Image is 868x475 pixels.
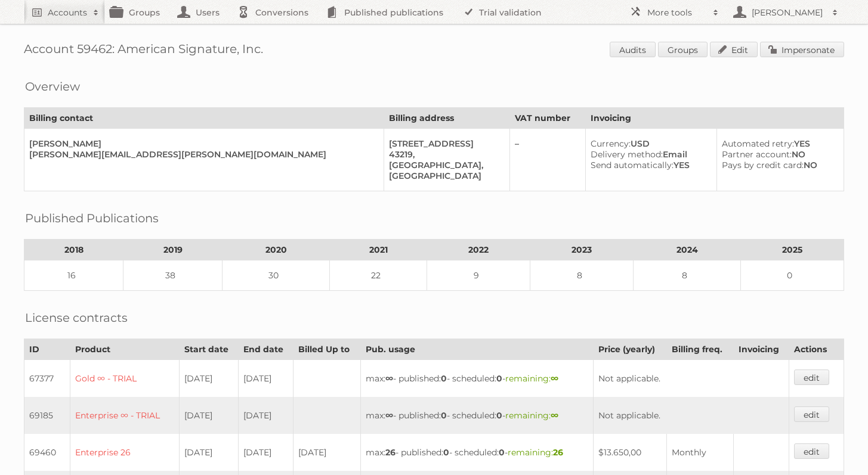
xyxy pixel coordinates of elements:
[722,160,834,170] div: NO
[441,410,447,421] strong: 0
[749,7,826,18] h2: [PERSON_NAME]
[551,373,558,384] strong: ∞
[789,339,844,360] th: Actions
[179,360,239,398] td: [DATE]
[443,447,449,458] strong: 0
[427,240,530,260] th: 2022
[29,138,374,149] div: [PERSON_NAME]
[667,434,734,471] td: Monthly
[722,160,804,170] span: Pays by credit card:
[24,42,844,60] h1: Account 59462: American Signature, Inc.
[634,260,741,291] td: 8
[24,240,123,260] th: 2018
[330,240,427,260] th: 2021
[647,7,707,18] h2: More tools
[794,443,829,459] a: edit
[496,373,502,384] strong: 0
[710,42,758,57] a: Edit
[594,397,789,434] td: Not applicable.
[123,260,223,291] td: 38
[594,434,667,471] td: $13.650,00
[760,42,844,57] a: Impersonate
[389,160,500,170] div: [GEOGRAPHIC_DATA],
[740,240,844,260] th: 2025
[591,160,707,170] div: YES
[530,260,634,291] td: 8
[384,108,509,129] th: Billing address
[239,397,294,434] td: [DATE]
[722,138,834,149] div: YES
[239,360,294,398] td: [DATE]
[505,410,558,421] span: remaining:
[25,309,128,327] h2: License contracts
[591,160,674,170] span: Send automatically:
[70,397,179,434] td: Enterprise ∞ - TRIAL
[385,447,396,458] strong: 26
[385,373,393,384] strong: ∞
[667,339,734,360] th: Billing freq.
[223,240,330,260] th: 2020
[499,447,505,458] strong: 0
[634,240,741,260] th: 2024
[509,108,585,129] th: VAT number
[223,260,330,291] td: 30
[591,149,707,160] div: Email
[70,434,179,471] td: Enterprise 26
[585,108,844,129] th: Invoicing
[551,410,558,421] strong: ∞
[25,209,159,227] h2: Published Publications
[553,447,563,458] strong: 26
[722,138,794,149] span: Automated retry:
[385,410,393,421] strong: ∞
[496,410,502,421] strong: 0
[427,260,530,291] td: 9
[24,397,70,434] td: 69185
[179,434,239,471] td: [DATE]
[594,360,789,398] td: Not applicable.
[610,42,656,57] a: Audits
[508,447,563,458] span: remaining:
[361,397,594,434] td: max: - published: - scheduled: -
[24,108,384,129] th: Billing contact
[740,260,844,291] td: 0
[594,339,667,360] th: Price (yearly)
[733,339,789,360] th: Invoicing
[509,129,585,191] td: –
[361,360,594,398] td: max: - published: - scheduled: -
[123,240,223,260] th: 2019
[29,149,374,160] div: [PERSON_NAME][EMAIL_ADDRESS][PERSON_NAME][DOMAIN_NAME]
[591,138,631,149] span: Currency:
[48,7,87,18] h2: Accounts
[794,406,829,422] a: edit
[591,138,707,149] div: USD
[530,240,634,260] th: 2023
[239,434,294,471] td: [DATE]
[389,149,500,160] div: 43219,
[70,360,179,398] td: Gold ∞ - TRIAL
[361,434,594,471] td: max: - published: - scheduled: -
[722,149,792,160] span: Partner account:
[25,77,80,95] h2: Overview
[24,260,123,291] td: 16
[24,339,70,360] th: ID
[24,434,70,471] td: 69460
[294,339,361,360] th: Billed Up to
[591,149,663,160] span: Delivery method:
[441,373,447,384] strong: 0
[389,138,500,149] div: [STREET_ADDRESS]
[794,370,829,385] a: edit
[24,360,70,398] td: 67377
[330,260,427,291] td: 22
[179,339,239,360] th: Start date
[361,339,594,360] th: Pub. usage
[70,339,179,360] th: Product
[658,42,708,57] a: Groups
[294,434,361,471] td: [DATE]
[505,373,558,384] span: remaining:
[389,170,500,181] div: [GEOGRAPHIC_DATA]
[179,397,239,434] td: [DATE]
[239,339,294,360] th: End date
[722,149,834,160] div: NO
